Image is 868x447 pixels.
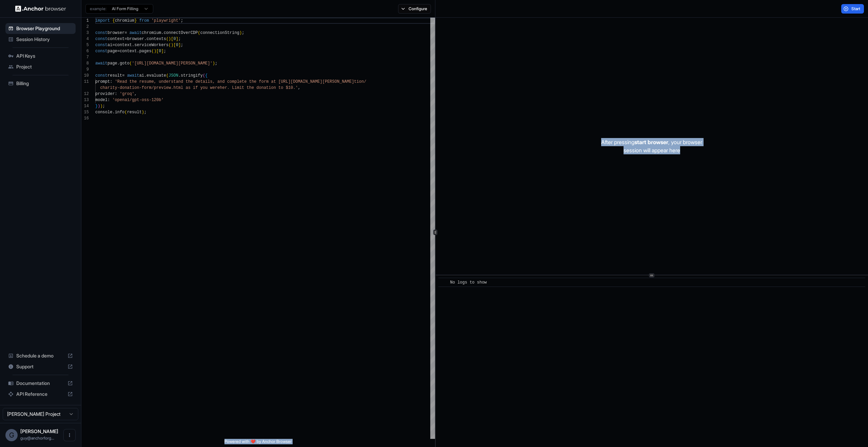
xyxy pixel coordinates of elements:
[112,110,115,115] span: .
[81,66,89,73] div: 9
[20,428,58,434] span: Guy Ben Simhon
[112,43,115,47] span: =
[5,23,76,34] div: Browser Playground
[63,429,76,441] button: Open menu
[16,36,73,43] span: Session History
[298,85,300,90] span: ,
[124,31,127,35] span: =
[95,92,115,96] span: provider
[213,61,215,66] span: )
[81,30,89,36] div: 3
[81,79,89,85] div: 11
[132,61,213,66] span: '[URL][DOMAIN_NAME][PERSON_NAME]'
[239,31,242,35] span: )
[166,37,169,41] span: (
[16,352,65,359] span: Schedule a demo
[107,49,117,54] span: page
[173,37,176,41] span: 0
[178,43,181,47] span: ]
[112,18,115,23] span: {
[98,104,100,109] span: )
[115,92,117,96] span: :
[164,49,166,54] span: ;
[450,280,487,285] span: No logs to show
[16,63,73,70] span: Project
[115,18,135,23] span: chromium
[144,110,146,115] span: ;
[90,6,106,12] span: example:
[634,139,668,145] span: start browser
[159,49,161,54] span: 0
[103,104,105,109] span: ;
[127,110,142,115] span: result
[5,429,18,441] div: G
[107,98,110,102] span: :
[81,42,89,48] div: 5
[81,73,89,79] div: 10
[215,61,217,66] span: ;
[354,79,366,84] span: tion/
[124,110,127,115] span: (
[161,31,163,35] span: .
[81,36,89,42] div: 4
[95,43,107,47] span: const
[841,4,864,14] button: Start
[203,73,205,78] span: (
[127,73,139,78] span: await
[5,350,76,361] div: Schedule a demo
[16,53,73,59] span: API Keys
[95,37,107,41] span: const
[16,25,73,32] span: Browser Playground
[112,98,163,102] span: 'openai/gpt-oss-120b'
[139,73,144,78] span: ai
[16,391,65,397] span: API Reference
[152,49,154,54] span: (
[124,37,127,41] span: =
[164,31,198,35] span: connectOverCDP
[144,37,146,41] span: .
[95,49,107,54] span: const
[107,61,117,66] span: page
[81,18,89,24] div: 1
[95,98,107,102] span: model
[134,43,169,47] span: serviceWorkers
[95,110,112,115] span: console
[95,73,107,78] span: const
[181,43,183,47] span: ;
[81,54,89,60] div: 7
[95,31,107,35] span: const
[107,37,124,41] span: context
[178,73,181,78] span: .
[81,48,89,54] div: 6
[169,73,178,78] span: JSON
[81,103,89,109] div: 14
[142,110,144,115] span: )
[117,61,120,66] span: .
[115,79,237,84] span: 'Read the resume, understand the details, and comp
[127,37,144,41] span: browser
[107,43,112,47] span: ai
[139,49,152,54] span: pages
[81,60,89,66] div: 8
[156,49,159,54] span: [
[16,363,65,370] span: Support
[100,85,220,90] span: charity-donation-form/preview.html as if you were
[144,73,146,78] span: .
[81,97,89,103] div: 13
[95,104,98,109] span: }
[601,138,702,154] p: After pressing , your browser session will appear here
[442,279,445,286] span: ​
[100,104,102,109] span: )
[95,18,110,23] span: import
[120,49,137,54] span: context
[81,91,89,97] div: 12
[134,18,137,23] span: }
[161,49,163,54] span: ]
[130,31,142,35] span: await
[5,61,76,72] div: Project
[115,110,125,115] span: info
[16,380,65,387] span: Documentation
[142,31,161,35] span: chromium
[169,37,171,41] span: )
[237,79,354,84] span: lete the form at [URL][DOMAIN_NAME][PERSON_NAME]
